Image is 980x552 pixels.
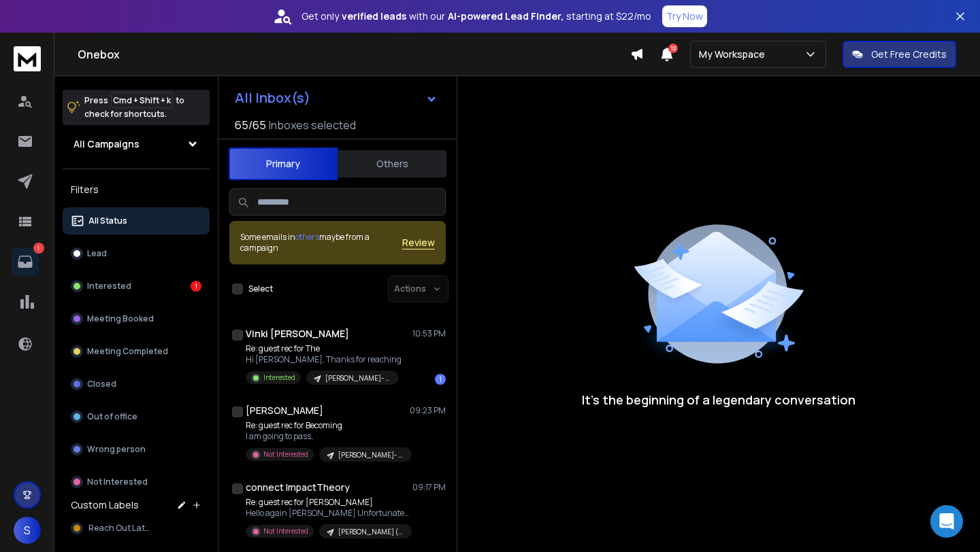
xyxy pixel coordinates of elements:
p: Meeting Completed [87,346,168,357]
p: Meeting Booked [87,313,154,324]
h1: [PERSON_NAME] [246,404,323,417]
p: Press to check for shortcuts. [84,94,184,121]
a: 1 [12,248,39,275]
button: All Campaigns [63,131,210,158]
p: Wrong person [87,444,146,455]
strong: verified leads [342,10,406,23]
p: [PERSON_NAME]- Batch #12 [338,450,404,460]
p: Hello again [PERSON_NAME] Unfortunately we [246,508,409,519]
p: I am going to pass, [246,431,409,442]
p: All Status [88,215,127,226]
button: Reach Out Later [63,515,210,542]
div: Some emails in maybe from a campaign [240,232,402,254]
h1: connect ImpactTheory [246,481,350,494]
strong: AI-powered Lead Finder, [448,10,563,23]
button: All Status [63,207,210,235]
p: It’s the beginning of a legendary conversation [582,390,855,409]
p: Not Interested [87,477,148,487]
p: Re: guest rec for [PERSON_NAME] [246,497,409,508]
span: Reach Out Later [88,523,152,534]
p: Lead [87,248,107,259]
label: Select [248,283,273,294]
button: All Inbox(s) [224,84,448,111]
button: Interested1 [63,273,210,300]
p: Re: guest rec for The [246,343,402,354]
button: Primary [229,148,338,180]
p: Get Free Credits [871,48,947,61]
button: Others [338,149,446,179]
p: 09:17 PM [412,482,446,493]
p: Get only with our starting at $22/mo [301,10,651,23]
p: Not Interested [263,526,308,536]
p: 09:23 PM [410,405,446,416]
h1: Vinki [PERSON_NAME] [246,327,349,341]
button: S [14,517,41,544]
span: others [295,231,319,243]
img: logo [14,46,41,71]
button: Lead [63,240,210,267]
p: My Workspace [699,48,770,61]
p: [PERSON_NAME] (Complete)- Batch #2 [338,527,404,537]
p: Try Now [666,10,703,23]
button: Get Free Credits [843,41,956,68]
h1: All Inbox(s) [235,91,310,105]
button: Wrong person [63,436,210,463]
p: Hi [PERSON_NAME], Thanks for reaching [246,354,402,365]
div: Open Intercom Messenger [930,505,963,538]
p: 1 [33,243,44,254]
p: Interested [87,281,131,292]
button: Not Interested [63,468,210,496]
p: Closed [87,379,116,390]
h3: Custom Labels [71,498,139,512]
button: Meeting Booked [63,305,210,332]
div: 1 [435,374,446,385]
div: 1 [191,281,201,292]
button: Meeting Completed [63,338,210,365]
button: Review [402,236,435,249]
p: Out of office [87,411,137,422]
button: Try Now [662,5,707,27]
p: 10:53 PM [412,328,446,339]
p: Interested [263,373,295,383]
p: Re: guest rec for Becoming [246,420,409,431]
h1: All Campaigns [73,137,140,151]
h3: Filters [63,180,210,199]
span: 12 [668,44,678,53]
span: 65 / 65 [235,117,266,133]
button: Out of office [63,403,210,430]
span: Cmd + Shift + k [111,92,173,108]
p: Not Interested [263,449,308,460]
h3: Inboxes selected [269,117,356,133]
button: Closed [63,370,210,398]
p: [PERSON_NAME]- Batch #7 [325,373,391,383]
h1: Onebox [78,46,630,63]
